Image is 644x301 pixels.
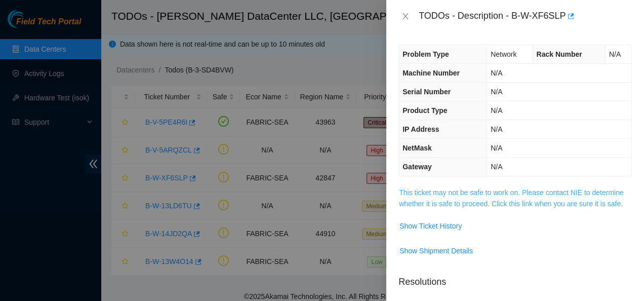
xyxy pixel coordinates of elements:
span: IP Address [402,125,439,133]
span: Network [491,50,516,58]
span: Show Shipment Details [399,245,473,256]
span: NetMask [402,144,432,152]
span: Serial Number [402,88,451,96]
span: N/A [491,163,502,171]
span: Problem Type [402,50,449,58]
span: N/A [491,125,502,133]
span: Show Ticket History [399,220,462,232]
button: Show Ticket History [399,218,462,234]
span: N/A [491,88,502,96]
div: TODOs - Description - B-W-XF6SLP [419,8,632,24]
span: N/A [491,106,502,115]
a: This ticket may not be safe to work on. Please contact NIE to determine whether it is safe to pro... [399,189,624,208]
button: Close [398,12,413,21]
span: Machine Number [402,69,460,77]
span: Product Type [402,106,447,115]
button: Show Shipment Details [399,243,473,259]
span: N/A [491,144,502,152]
span: N/A [491,69,502,77]
span: N/A [609,50,621,58]
span: Rack Number [537,50,582,58]
p: Resolutions [398,267,632,289]
span: Gateway [402,163,432,171]
span: close [401,12,410,20]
